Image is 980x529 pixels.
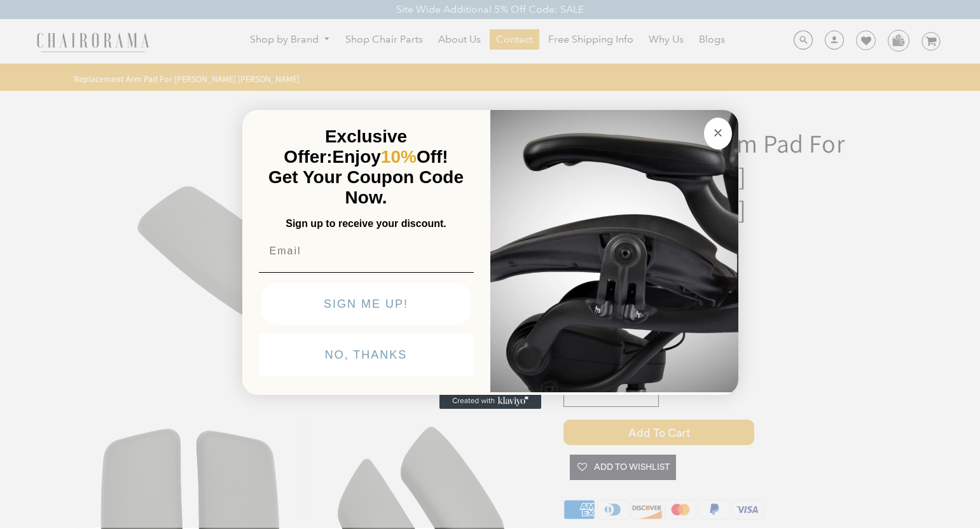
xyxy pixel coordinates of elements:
[259,238,474,264] input: Email
[333,147,448,167] span: Enjoy Off!
[259,272,474,273] img: underline
[704,118,732,149] button: Close dialog
[268,167,464,207] span: Get Your Coupon Code Now.
[284,127,407,167] span: Exclusive Offer:
[261,283,471,325] button: SIGN ME UP!
[490,107,738,392] img: 92d77583-a095-41f6-84e7-858462e0427a.jpeg
[914,447,974,507] iframe: Tidio Chat
[381,147,417,167] span: 10%
[439,394,541,409] a: Created with Klaviyo - opens in a new tab
[259,334,474,376] button: NO, THANKS
[286,218,446,229] span: Sign up to receive your discount.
